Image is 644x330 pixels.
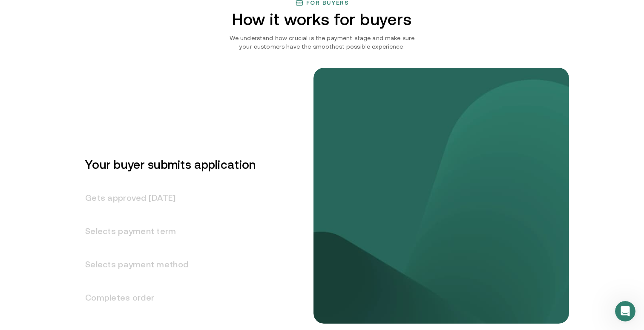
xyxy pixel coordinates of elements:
[75,148,256,181] h3: Your buyer submits application
[339,90,543,285] img: Your buyer submits application
[198,10,446,29] h2: How it works for buyers
[75,281,256,314] h3: Completes order
[225,34,419,51] p: We understand how crucial is the payment stage and make sure your customers have the smoothest po...
[75,181,256,214] h3: Gets approved [DATE]
[615,301,635,321] iframe: Intercom live chat
[75,214,256,248] h3: Selects payment term
[75,248,256,281] h3: Selects payment method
